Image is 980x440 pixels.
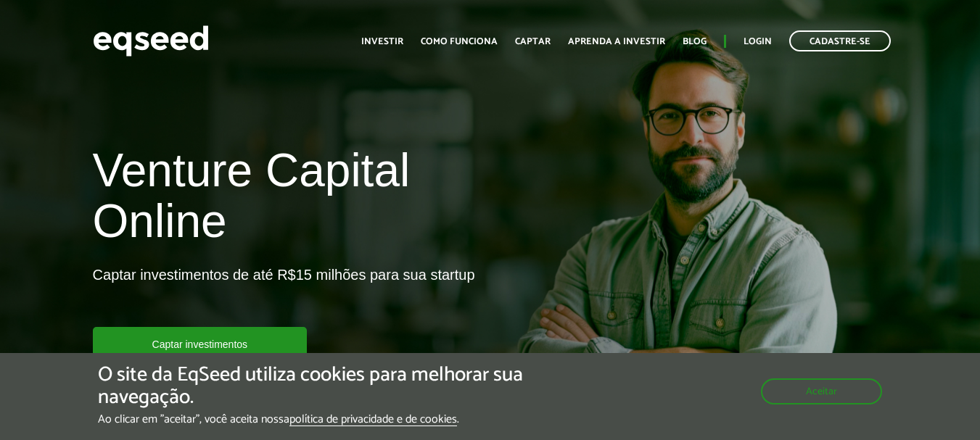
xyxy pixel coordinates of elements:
[93,22,209,60] img: EqSeed
[93,327,308,360] a: Captar investimentos
[289,414,457,426] a: política de privacidade e de cookies
[515,37,551,46] a: Captar
[761,378,882,404] button: Aceitar
[93,266,475,327] p: Captar investimentos de até R$15 milhões para sua startup
[568,37,665,46] a: Aprenda a investir
[683,37,707,46] a: Blog
[361,37,403,46] a: Investir
[98,412,568,426] p: Ao clicar em "aceitar", você aceita nossa .
[98,364,568,409] h5: O site da EqSeed utiliza cookies para melhorar sua navegação.
[421,37,498,46] a: Como funciona
[744,37,772,46] a: Login
[93,145,479,254] h1: Venture Capital Online
[789,30,891,51] a: Cadastre-se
